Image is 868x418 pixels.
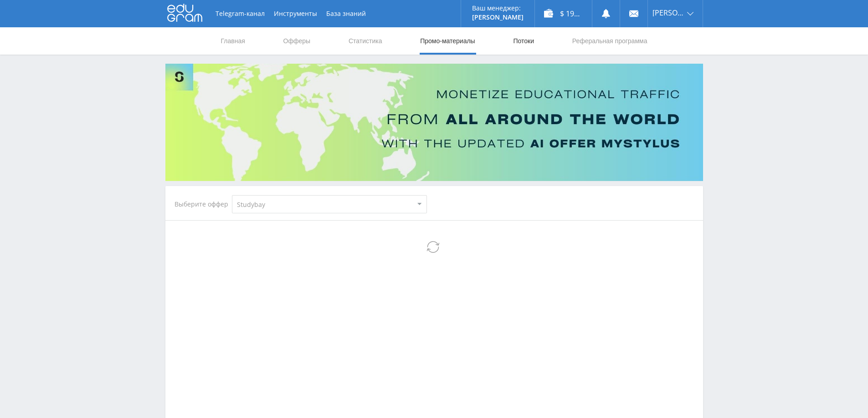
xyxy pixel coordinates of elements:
p: Ваш менеджер: [472,5,524,12]
a: Офферы [282,27,312,55]
a: Статистика [348,27,383,55]
p: [PERSON_NAME] [472,14,524,21]
img: Banner [165,64,703,181]
a: Промо-материалы [419,27,476,55]
span: [PERSON_NAME] [652,9,684,16]
a: Реферальная программа [571,27,648,55]
div: Выберите оффер [175,201,232,208]
a: Главная [220,27,246,55]
a: Потоки [512,27,535,55]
